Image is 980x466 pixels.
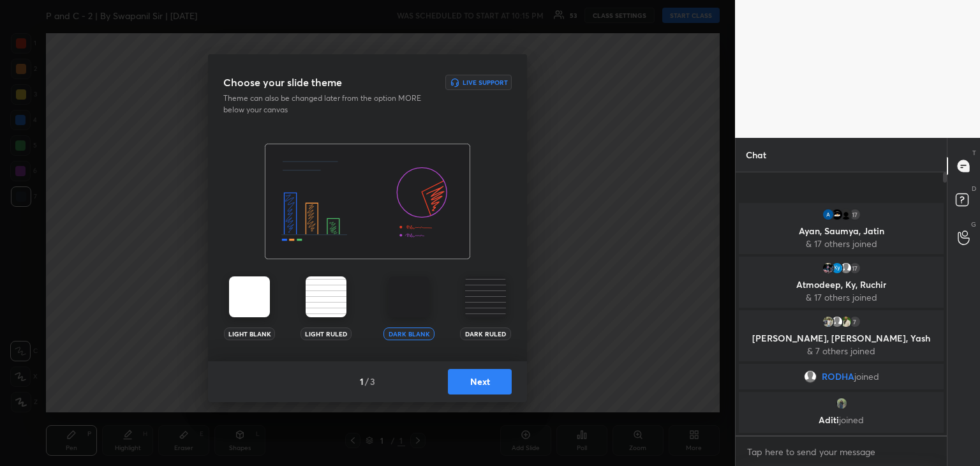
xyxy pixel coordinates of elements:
[301,327,352,340] div: Light Ruled
[822,315,835,328] img: thumbnail.jpg
[736,200,947,435] div: grid
[370,375,375,388] h4: 3
[223,75,342,90] h3: Choose your slide theme
[736,138,776,172] p: Chat
[224,327,275,340] div: Light Blank
[306,276,346,317] img: lightRuledTheme.002cd57a.svg
[849,262,861,274] div: 17
[229,276,270,317] img: lightTheme.5bb83c5b.svg
[831,262,843,274] img: thumbnail.jpg
[746,239,936,249] p: & 17 others joined
[854,372,879,382] span: joined
[840,208,852,221] img: thumbnail.jpg
[971,220,976,229] p: G
[831,315,843,328] img: default.png
[365,375,369,388] h4: /
[746,346,936,356] p: & 7 others joined
[804,370,817,383] img: default.png
[383,327,434,340] div: Dark Blank
[448,369,512,395] button: Next
[746,415,936,425] p: Aditi
[746,292,936,303] p: & 17 others joined
[746,226,936,236] p: Ayan, Saumya, Jatin
[840,262,852,274] img: default.png
[822,208,835,221] img: thumbnail.jpg
[839,414,864,426] span: joined
[972,148,976,158] p: T
[972,184,976,193] p: D
[822,372,854,382] span: RODHA
[831,208,843,221] img: thumbnail.jpg
[849,315,861,328] div: 7
[360,375,364,388] h4: 1
[746,280,936,290] p: Atmodeep, Ky, Ruchir
[835,397,848,410] img: thumbnail.jpg
[840,315,852,328] img: thumbnail.jpg
[746,333,936,343] p: [PERSON_NAME], [PERSON_NAME], Yash
[389,276,429,317] img: darkTheme.aa1caeba.svg
[849,208,861,221] div: 17
[265,144,470,260] img: darkThemeBanner.f801bae7.svg
[223,93,430,116] p: Theme can also be changed later from the option MORE below your canvas
[463,79,508,86] h6: Live Support
[822,262,835,274] img: thumbnail.jpg
[460,327,511,340] div: Dark Ruled
[465,276,506,317] img: darkRuledTheme.359fb5fd.svg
